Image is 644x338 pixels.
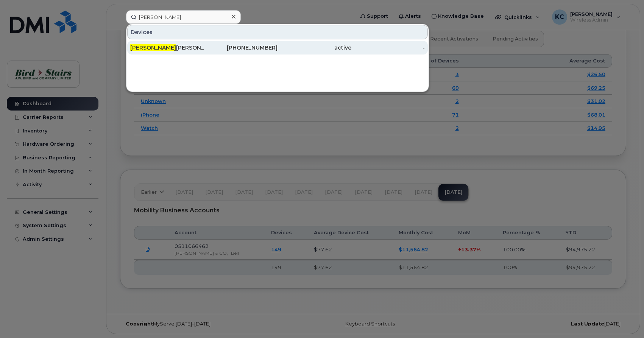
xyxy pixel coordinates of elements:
[351,44,425,51] div: -
[130,44,176,51] span: [PERSON_NAME]
[130,44,204,51] div: [PERSON_NAME]
[611,305,638,332] iframe: Messenger Launcher
[278,44,351,51] div: active
[126,10,241,24] input: Find something...
[127,41,428,55] a: [PERSON_NAME][PERSON_NAME][PHONE_NUMBER]active-
[127,25,428,39] div: Devices
[204,44,278,51] div: [PHONE_NUMBER]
